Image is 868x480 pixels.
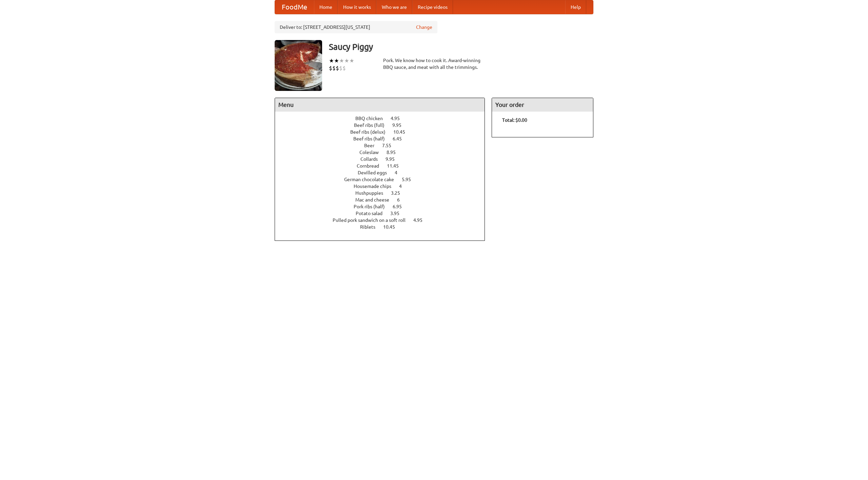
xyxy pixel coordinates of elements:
li: ★ [329,57,334,64]
h3: Saucy Piggy [329,40,593,54]
a: Help [565,0,586,14]
span: Beer [364,143,381,148]
span: Devilled eggs [358,170,394,175]
a: Beef ribs (delux) 10.45 [350,129,418,135]
span: Beef ribs (delux) [350,129,392,135]
a: German chocolate cake 5.95 [344,177,423,182]
span: Pork ribs (half) [354,204,392,209]
span: BBQ chicken [355,116,390,121]
a: Beef ribs (half) 6.45 [353,136,414,141]
span: 8.95 [387,150,402,155]
a: Beer 7.55 [364,143,404,148]
span: Beef ribs (full) [354,122,391,128]
a: Pulled pork sandwich on a soft roll 4.95 [333,217,435,223]
li: ★ [334,57,339,64]
span: 3.95 [390,211,406,216]
a: BBQ chicken 4.95 [355,116,412,121]
span: 4.95 [413,217,429,223]
li: $ [332,64,336,72]
li: ★ [339,57,344,64]
li: $ [342,64,346,72]
a: Recipe videos [412,0,453,14]
span: Coleslaw [359,150,386,155]
h4: Menu [275,98,485,112]
a: Change [416,24,432,31]
span: 7.55 [382,143,398,148]
a: Home [314,0,338,14]
span: 10.45 [383,224,402,230]
a: Pork ribs (half) 6.95 [354,204,414,209]
span: 6.95 [393,204,409,209]
a: FoodMe [275,0,314,14]
a: Potato salad 3.95 [356,211,412,216]
img: angular.jpg [275,40,322,91]
h4: Your order [492,98,593,112]
span: 9.95 [392,122,408,128]
a: How it works [338,0,376,14]
span: Riblets [360,224,382,230]
span: Potato salad [356,211,389,216]
a: Riblets 10.45 [360,224,408,230]
li: $ [339,64,342,72]
span: Cornbread [357,163,386,169]
span: Hushpuppies [355,190,390,196]
li: $ [329,64,332,72]
a: Housemade chips 4 [354,184,414,189]
a: Mac and cheese 6 [355,197,412,203]
a: Hushpuppies 3.25 [355,190,413,196]
span: 11.45 [387,163,406,169]
a: Who we are [376,0,412,14]
span: Collards [360,156,384,162]
a: Collards 9.95 [360,156,407,162]
span: 6 [397,197,407,203]
span: 4 [399,184,409,189]
span: 3.25 [391,190,407,196]
span: German chocolate cake [344,177,401,182]
a: Coleslaw 8.95 [359,150,408,155]
span: 9.95 [386,156,401,162]
a: Devilled eggs 4 [358,170,410,175]
span: 6.45 [393,136,409,141]
span: Beef ribs (half) [353,136,392,141]
div: Pork. We know how to cook it. Award-winning BBQ sauce, and meat with all the trimmings. [383,57,485,71]
span: 5.95 [402,177,418,182]
span: 4 [395,170,404,175]
li: ★ [344,57,349,64]
span: Mac and cheese [355,197,396,203]
span: Pulled pork sandwich on a soft roll [333,217,412,223]
span: Housemade chips [354,184,398,189]
b: Total: $0.00 [502,117,527,123]
a: Beef ribs (full) 9.95 [354,122,414,128]
span: 10.45 [393,129,412,135]
span: 4.95 [391,116,407,121]
a: Cornbread 11.45 [357,163,411,169]
li: $ [336,64,339,72]
div: Deliver to: [STREET_ADDRESS][US_STATE] [275,21,437,33]
li: ★ [349,57,354,64]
